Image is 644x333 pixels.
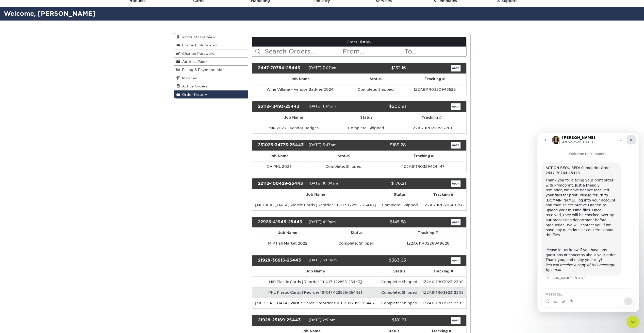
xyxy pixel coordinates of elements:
td: 1Z2A611R0330943526 [403,84,466,95]
div: 21928-25169-25443 [254,317,308,324]
span: [DATE] 2:51pm [308,318,335,322]
th: Job Name [252,189,379,200]
a: Invoices [174,74,248,82]
td: 1Z2A611R0326416158 [420,200,466,210]
td: Complete: Shipped [378,287,420,298]
div: 2447-70764-25443 [254,65,308,71]
span: Contact Information [180,43,219,47]
th: Tracking # [420,266,466,276]
th: Tracking # [420,189,466,200]
th: Job Name [252,266,378,276]
th: Status [379,189,420,200]
th: Job Name [252,151,306,161]
th: Status [306,151,381,161]
td: [MEDICAL_DATA] Plastic Cards [Reorder 191017-122855-25443] [252,200,379,210]
td: 1Z2A611R0229557761 [397,123,466,133]
iframe: Intercom live chat [627,316,639,328]
span: Change Password [180,51,215,55]
span: [DATE] 1:34pm [308,104,336,108]
a: Order History [252,37,466,47]
input: To... [404,47,466,56]
th: Status [323,228,389,238]
td: Complete: Shipped [335,123,397,133]
span: [DATE] 10:04am [308,181,338,185]
th: Tracking # [397,112,466,123]
th: Tracking # [403,74,466,84]
span: Active Orders [180,84,207,88]
input: Search Orders... [264,47,342,56]
td: [MEDICAL_DATA] Plastic Cards [Reorder 191017-122855-25443] [252,298,378,308]
a: Address Book [174,58,248,66]
td: MIP 2023 - Vendor Badges [252,123,335,133]
div: 23112-13493-25443 [254,103,308,110]
th: Tracking # [381,151,466,161]
span: Order History [180,92,207,97]
div: $200.91 [355,103,410,110]
div: 22926-41945-25443 [254,219,308,226]
td: PHL Plastic Cards [Reorder 191017-122855-25443] [252,287,378,298]
a: Active Orders [174,82,248,90]
a: open [451,103,460,110]
td: 1Z2A611R0392312305 [420,276,466,287]
td: MIP Plastic Cards [Reorder 191017-122855-25443] [252,276,378,287]
th: Status [348,74,403,84]
td: Complete: Shipped [323,238,389,249]
div: $363.65 [355,257,410,264]
div: $189.28 [355,142,410,149]
td: 1Z2A611R0226049628 [389,238,466,249]
span: [DATE] 3:09pm [308,258,337,262]
td: CV PHL 2023 [252,161,306,172]
th: Status [335,112,397,123]
a: open [451,219,460,226]
div: $181.61 [355,317,410,324]
td: 1Z2A611R0329424447 [381,161,466,172]
th: Job Name [252,74,348,84]
td: Wine Village - Vendor Badges 2024 [252,84,348,95]
div: 22112-100429-25443 [254,180,308,187]
span: Invoices [180,76,197,80]
iframe: Intercom live chat [537,133,639,312]
a: open [451,257,460,264]
a: Billing & Payment Info [174,66,248,74]
a: Contact Information [174,41,248,49]
td: Complete: Shipped [306,161,381,172]
span: Account Overview [180,35,216,39]
span: [DATE] 3:47pm [308,143,336,147]
span: [DATE] 7:07am [308,66,336,70]
a: Order History [174,90,248,98]
span: [DATE] 4:19pm [308,220,336,224]
a: Account Overview [174,33,248,41]
input: From... [342,47,404,56]
td: MIP Fall Market 2022 [252,238,323,249]
td: Complete: Shipped [379,200,420,210]
td: Complete: Shipped [378,276,420,287]
td: 1Z2A611R0392312305 [420,298,466,308]
a: open [451,317,460,324]
div: $176.21 [355,180,410,187]
a: open [451,142,460,149]
div: $145.58 [355,219,410,226]
td: Complete: Shipped [378,298,420,308]
span: Billing & Payment Info [180,68,222,72]
div: $132.16 [355,65,410,71]
td: 1Z2A611R0392312305 [420,287,466,298]
a: open [451,180,460,187]
th: Job Name [252,228,323,238]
